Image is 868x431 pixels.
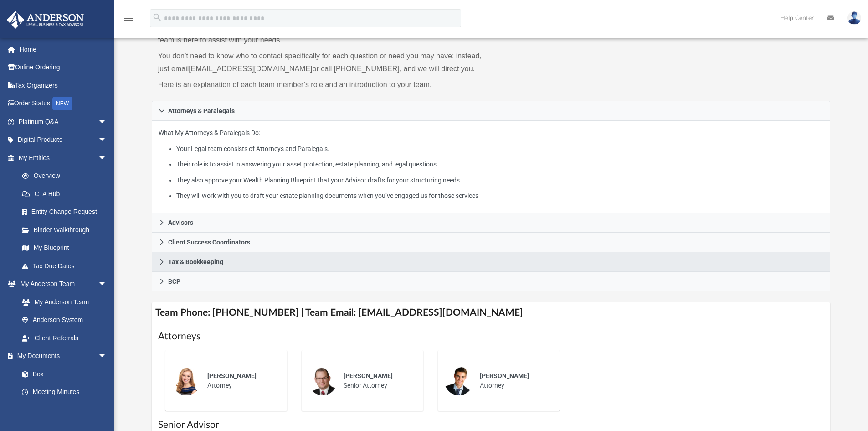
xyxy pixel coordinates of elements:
li: Their role is to assist in answering your asset protection, estate planning, and legal questions. [176,159,823,170]
a: Advisors [152,213,831,233]
div: Attorney [473,365,553,397]
img: Anderson Advisors Platinum Portal [4,11,87,29]
li: Your Legal team consists of Attorneys and Paralegals. [176,143,823,155]
span: arrow_drop_down [98,347,116,366]
a: Binder Walkthrough [13,221,121,239]
a: Home [6,40,121,58]
a: Anderson System [13,311,116,329]
img: thumbnail [308,366,337,395]
span: Tax & Bookkeeping [168,259,223,265]
div: NEW [52,97,72,110]
span: arrow_drop_down [98,131,116,150]
a: BCP [152,272,831,291]
span: [PERSON_NAME] [480,372,529,379]
li: They also approve your Wealth Planning Blueprint that your Advisor drafts for your structuring ne... [176,175,823,186]
h4: Team Phone: [PHONE_NUMBER] | Team Email: [EMAIL_ADDRESS][DOMAIN_NAME] [152,302,831,323]
a: Client Success Coordinators [152,233,831,252]
a: Online Ordering [6,58,121,77]
a: Meeting Minutes [13,383,116,401]
a: Tax Organizers [6,76,121,94]
a: Overview [13,167,121,185]
i: menu [123,13,134,24]
a: Digital Productsarrow_drop_down [6,131,121,149]
li: They will work with you to draft your estate planning documents when you’ve engaged us for those ... [176,190,823,202]
a: CTA Hub [13,185,121,203]
a: Attorneys & Paralegals [152,101,831,121]
p: Here is an explanation of each team member’s role and an introduction to your team. [158,78,485,91]
span: arrow_drop_down [98,113,116,131]
i: search [152,12,162,22]
div: Attorneys & Paralegals [152,121,831,213]
a: menu [123,17,134,24]
div: Attorney [201,365,281,397]
span: Advisors [168,219,193,226]
img: thumbnail [172,366,201,395]
a: Box [13,365,112,383]
a: My Anderson Team [13,293,112,311]
div: Senior Attorney [337,365,417,397]
a: Order StatusNEW [6,94,121,113]
span: Attorneys & Paralegals [168,108,235,114]
a: Client Referrals [13,329,116,347]
a: My Blueprint [13,239,116,257]
a: My Anderson Teamarrow_drop_down [6,275,116,293]
span: arrow_drop_down [98,149,116,167]
span: Client Success Coordinators [168,239,250,245]
span: [PERSON_NAME] [207,372,257,379]
h1: Attorneys [158,330,824,343]
span: BCP [168,278,180,285]
a: Entity Change Request [13,203,121,221]
p: You don’t need to know who to contact specifically for each question or need you may have; instea... [158,50,485,75]
a: Tax Due Dates [13,257,121,275]
a: My Entitiesarrow_drop_down [6,149,121,167]
p: What My Attorneys & Paralegals Do: [159,127,824,202]
a: [EMAIL_ADDRESS][DOMAIN_NAME] [189,65,312,73]
a: Platinum Q&Aarrow_drop_down [6,113,121,131]
span: arrow_drop_down [98,275,116,294]
img: User Pic [847,11,861,25]
img: thumbnail [444,366,473,395]
a: My Documentsarrow_drop_down [6,347,116,365]
span: [PERSON_NAME] [344,372,393,379]
a: Tax & Bookkeeping [152,252,831,272]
